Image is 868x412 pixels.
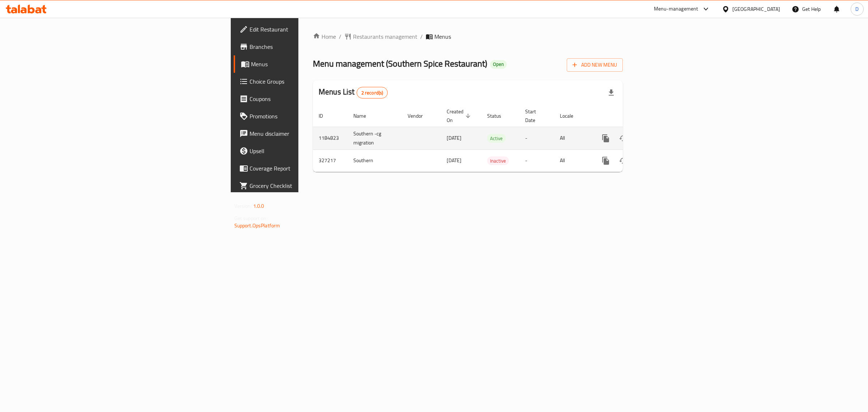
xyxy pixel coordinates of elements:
span: Menus [434,32,451,41]
span: Locale [560,112,583,120]
li: / [420,32,423,41]
a: Menus [234,55,376,73]
a: Upsell [234,142,376,160]
button: Change Status [614,130,632,147]
div: Export file [603,84,620,101]
span: Vendor [408,112,432,120]
span: Promotions [250,112,370,121]
a: Coupons [234,90,376,108]
span: Get support on: [234,214,268,223]
td: - [519,150,554,172]
a: Branches [234,38,376,55]
span: Start Date [525,107,545,125]
a: Restaurants management [344,32,417,41]
span: [DATE] [447,156,461,165]
span: Menus [251,60,370,68]
a: Grocery Checklist [234,177,376,194]
span: [DATE] [447,133,461,143]
span: 2 record(s) [357,89,388,96]
span: Name [353,112,375,120]
span: Open [490,61,507,67]
span: Menu disclaimer [250,129,370,138]
table: enhanced table [313,105,672,172]
h2: Menus List [319,87,388,98]
span: Add New Menu [573,60,617,70]
div: Open [490,60,507,69]
a: Edit Restaurant [234,21,376,38]
div: Active [487,134,506,143]
a: Coverage Report [234,160,376,177]
a: Choice Groups [234,73,376,90]
span: Edit Restaurant [250,25,370,34]
div: [GEOGRAPHIC_DATA] [732,5,780,13]
span: Active [487,134,506,143]
span: Status [487,112,511,120]
a: Support.OpsPlatform [234,221,280,230]
span: Version: [234,201,252,211]
button: Add New Menu [567,58,623,72]
th: Actions [591,105,672,127]
span: Coupons [250,94,370,103]
td: All [554,127,591,150]
button: more [597,152,614,169]
span: Coverage Report [250,164,370,173]
a: Menu disclaimer [234,125,376,142]
span: Branches [250,42,370,51]
button: more [597,130,614,147]
span: Upsell [250,147,370,155]
span: 1.0.0 [253,201,264,211]
td: All [554,150,591,172]
button: Change Status [614,152,632,169]
div: Menu-management [654,5,698,13]
td: - [519,127,554,150]
a: Promotions [234,108,376,125]
nav: breadcrumb [313,32,623,41]
span: ID [319,112,332,120]
span: Inactive [487,157,509,165]
span: Choice Groups [250,77,370,86]
span: Restaurants management [353,32,417,41]
span: Grocery Checklist [250,181,370,190]
div: Total records count [357,87,388,98]
span: Created On [447,107,473,125]
span: Menu management ( Southern Spice Restaurant ) [313,55,487,72]
span: D [855,5,859,13]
